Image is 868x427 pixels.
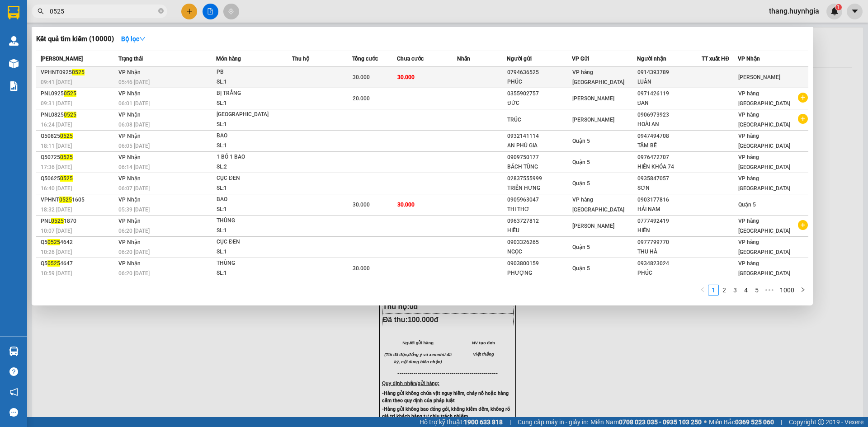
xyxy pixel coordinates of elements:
span: Người gửi [507,56,532,62]
div: 0903326265 [507,238,571,247]
span: Trạng thái [118,56,143,62]
li: Next Page [797,285,808,296]
span: left [700,287,705,292]
h3: Kết quả tìm kiếm ( 10000 ) [36,34,114,44]
span: right [800,287,806,292]
span: VP Gửi: [PERSON_NAME] [4,31,56,35]
div: SL: 1 [217,77,284,87]
li: 1000 [777,285,797,296]
span: 0525 [64,90,76,97]
span: VP hàng [GEOGRAPHIC_DATA] [738,175,790,192]
div: TRÚC [507,115,571,125]
span: 16:24 [DATE] [41,122,72,128]
span: 20.000 [353,95,370,102]
span: 06:20 [DATE] [118,249,150,255]
div: Q50825 [41,131,116,141]
span: 06:08 [DATE] [118,122,150,128]
div: BỊ TRẮNG [217,89,284,99]
div: 0355902757 [507,89,571,99]
div: Q5 4647 [41,259,116,268]
div: 0909750177 [507,153,571,162]
span: VP hàng [GEOGRAPHIC_DATA] [738,239,790,255]
span: Quận 5 [572,138,590,144]
span: VP Nhận [738,56,760,62]
span: Quận 5 [572,159,590,165]
span: VP Nhận [118,112,141,118]
span: VP Nhận [118,175,141,182]
div: 0903800159 [507,259,571,268]
span: 10:26 [DATE] [41,249,72,255]
div: THÙNG [217,258,284,268]
span: 30.000 [353,202,370,208]
span: 0525 [59,197,72,203]
span: VP Nhận [118,239,141,245]
span: 0525 [60,154,73,160]
span: VP Nhận [118,154,141,160]
a: 1000 [777,285,797,295]
div: THI THƠ [507,205,571,214]
div: SL: 1 [217,120,284,130]
span: 05:46 [DATE] [118,79,150,85]
span: down [139,36,146,42]
button: Bộ lọcdown [114,32,153,46]
div: Q50625 [41,174,116,183]
span: 30.000 [353,265,370,272]
span: notification [9,388,18,396]
span: ---------------------------------------------- [19,61,116,69]
a: 3 [730,285,740,295]
strong: Bộ lọc [121,35,146,42]
span: 06:14 [DATE] [118,164,150,170]
div: 0906973923 [637,110,702,120]
span: 05:39 [DATE] [118,206,150,213]
li: 2 [719,285,730,296]
span: 06:07 [DATE] [118,185,150,192]
div: 0777492419 [637,216,702,226]
span: VP hàng [GEOGRAPHIC_DATA] [738,90,790,107]
span: 06:20 [DATE] [118,228,150,234]
span: 0525 [60,133,73,139]
div: THÙNG [217,216,284,226]
span: VP Nhận: VP hàng [GEOGRAPHIC_DATA] [69,28,114,38]
span: ĐT: 0935877566, 0935822366 [69,52,126,57]
div: 0934823024 [637,259,702,268]
span: VP hàng [GEOGRAPHIC_DATA] [738,260,790,277]
img: warehouse-icon [9,347,19,356]
div: CỤC ĐEN [217,174,284,183]
div: 0947494708 [637,131,702,141]
div: SL: 1 [217,183,284,193]
div: VPHNT0925 [41,68,116,77]
span: VP hàng [GEOGRAPHIC_DATA] [738,133,790,149]
span: plus-circle [798,220,808,230]
span: 09:31 [DATE] [41,100,72,107]
div: SL: 1 [217,226,284,236]
span: VP Nhận [118,90,141,97]
span: 16:40 [DATE] [41,185,72,192]
span: 10:59 [DATE] [41,270,72,277]
div: SL: 1 [217,205,284,215]
span: Tổng cước [352,56,378,62]
div: NGỌC [507,247,571,257]
span: VP Gửi [572,56,589,62]
span: 0525 [64,112,76,118]
div: 0794636525 [507,68,571,77]
div: PNL0925 [41,89,116,99]
li: 3 [730,285,741,296]
span: search [38,8,44,14]
div: SL: 1 [217,268,284,278]
span: VP Nhận [118,218,141,224]
div: PHƯỢNG [507,268,571,278]
div: 0935847057 [637,174,702,183]
div: PHÚC [507,77,571,87]
li: 4 [741,285,751,296]
div: HOÀI AN [637,120,702,129]
input: Tìm tên, số ĐT hoặc mã đơn [50,6,156,16]
div: TRIỂN HƯNG [507,183,571,193]
div: PHÚC [637,268,702,278]
span: 30.000 [353,74,370,80]
div: 0903177816 [637,195,702,205]
div: ĐỨC [507,99,571,108]
span: 0525 [60,175,73,182]
span: 09:41 [DATE] [41,79,72,85]
div: PNL 1870 [41,216,116,226]
li: Next 5 Pages [762,285,777,296]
